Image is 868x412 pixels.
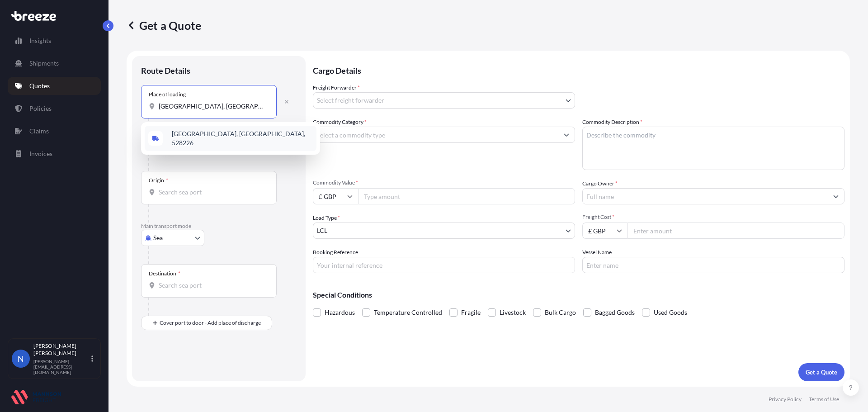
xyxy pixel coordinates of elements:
label: Vessel Name [582,248,612,257]
span: [GEOGRAPHIC_DATA], [GEOGRAPHIC_DATA], 528226 [172,129,313,147]
span: N [18,354,24,363]
span: Bagged Goods [595,306,635,319]
span: Load Type [313,213,340,223]
span: Hazardous [325,306,355,319]
p: Get a Quote [127,18,201,33]
label: Booking Reference [313,248,358,257]
div: Place of loading [149,91,186,98]
p: Terms of Use [809,396,839,403]
span: LCL [317,226,327,235]
button: Select transport [141,230,204,246]
p: Route Details [141,65,190,76]
label: Cargo Owner [582,179,618,188]
p: Insights [29,36,51,45]
label: Commodity Category [313,118,367,127]
input: Full name [583,188,828,204]
p: Quotes [29,81,50,90]
p: Privacy Policy [769,396,802,403]
input: Destination [159,281,265,290]
p: Shipments [29,59,59,68]
p: [PERSON_NAME][EMAIL_ADDRESS][DOMAIN_NAME] [33,359,90,375]
p: Invoices [29,149,52,158]
button: Show suggestions [828,188,844,204]
span: Cover port to door - Add place of discharge [160,318,261,327]
span: Temperature Controlled [374,306,442,319]
div: Origin [149,177,168,184]
div: Destination [149,270,180,277]
img: organization-logo [11,390,61,404]
span: Livestock [500,306,526,319]
span: Sea [153,233,163,242]
span: Bulk Cargo [545,306,576,319]
span: Commodity Value [313,179,575,186]
span: Freight Forwarder [313,83,360,92]
input: Your internal reference [313,257,575,273]
p: Claims [29,127,49,136]
div: Show suggestions [141,122,320,155]
input: Enter amount [627,223,844,239]
span: Select freight forwarder [317,96,384,105]
input: Place of loading [159,102,265,111]
p: Special Conditions [313,291,844,298]
p: [PERSON_NAME] [PERSON_NAME] [33,342,90,357]
span: Used Goods [654,306,687,319]
input: Origin [159,188,265,197]
span: Fragile [461,306,481,319]
input: Select a commodity type [313,127,558,143]
button: Show suggestions [558,127,575,143]
span: Freight Cost [582,213,844,221]
input: Enter name [582,257,844,273]
p: Get a Quote [806,368,837,377]
p: Main transport mode [141,223,297,230]
p: Policies [29,104,52,113]
input: Type amount [358,188,575,204]
p: Cargo Details [313,56,844,83]
label: Commodity Description [582,118,642,127]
